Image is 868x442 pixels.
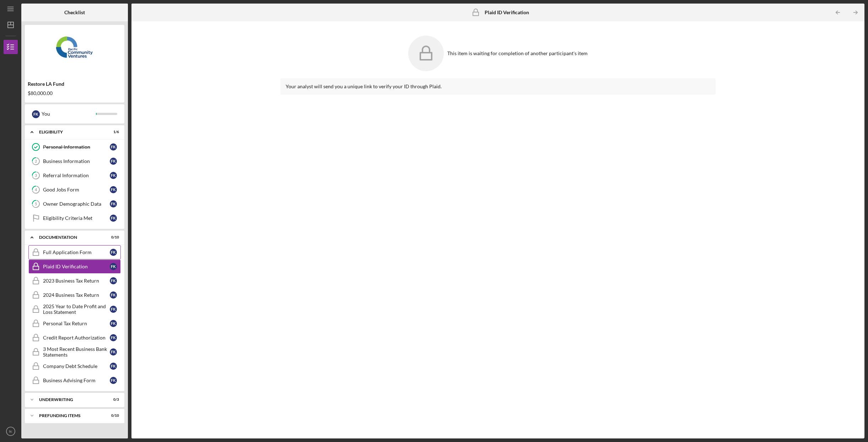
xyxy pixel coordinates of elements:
[43,278,110,284] div: 2023 Business Tax Return
[110,306,117,313] div: f K
[28,288,121,302] a: 2024 Business Tax ReturnfK
[43,264,110,269] div: Plaid ID Verification
[39,130,101,134] div: Eligibility
[106,235,119,240] div: 0 / 10
[28,140,121,154] a: Personal InformationfK
[28,259,121,274] a: Plaid ID VerificationfK
[9,430,12,433] text: fK
[43,201,110,207] div: Owner Demographic Data
[28,81,122,87] div: Restore LA Fund
[42,108,96,120] div: You
[43,144,110,150] div: Personal Information
[110,363,117,370] div: f K
[110,277,117,284] div: f K
[43,292,110,298] div: 2024 Business Tax Return
[35,202,37,206] tspan: 5
[28,211,121,225] a: Eligibility Criteria MetfK
[110,172,117,179] div: f K
[25,28,124,71] img: Product logo
[447,51,588,56] div: This item is waiting for completion of another participant's item
[43,215,110,221] div: Eligibility Criteria Met
[28,168,121,183] a: 3Referral InformationfK
[110,143,117,151] div: f K
[35,159,37,164] tspan: 2
[43,158,110,164] div: Business Information
[35,188,37,192] tspan: 4
[110,377,117,384] div: f K
[64,10,85,15] b: Checklist
[28,316,121,331] a: Personal Tax ReturnfK
[28,302,121,316] a: 2025 Year to Date Profit and Loss StatementfK
[43,363,110,369] div: Company Debt Schedule
[28,373,121,388] a: Business Advising FormfK
[4,424,18,438] button: fK
[110,263,117,270] div: f K
[28,345,121,359] a: 3 Most Recent Business Bank StatementsfK
[43,321,110,326] div: Personal Tax Return
[110,158,117,165] div: f K
[110,215,117,222] div: f K
[286,84,711,89] div: Your analyst will send you a unique link to verify your ID through Plaid.
[43,304,110,315] div: 2025 Year to Date Profit and Loss Statement
[110,249,117,256] div: f K
[43,335,110,341] div: Credit Report Authorization
[43,249,110,255] div: Full Application Form
[110,334,117,341] div: f K
[106,414,119,418] div: 0 / 10
[28,274,121,288] a: 2023 Business Tax ReturnfK
[28,197,121,211] a: 5Owner Demographic DatafK
[28,90,122,96] div: $80,000.00
[106,398,119,402] div: 0 / 3
[28,245,121,259] a: Full Application FormfK
[28,154,121,168] a: 2Business InformationfK
[43,346,110,358] div: 3 Most Recent Business Bank Statements
[110,200,117,207] div: f K
[39,235,101,240] div: Documentation
[106,130,119,134] div: 1 / 6
[28,359,121,373] a: Company Debt SchedulefK
[110,186,117,193] div: f K
[110,348,117,356] div: f K
[39,398,101,402] div: Underwriting
[28,331,121,345] a: Credit Report AuthorizationfK
[110,291,117,299] div: f K
[485,10,529,15] b: Plaid ID Verification
[32,110,40,118] div: f K
[35,173,37,178] tspan: 3
[39,414,101,418] div: Prefunding Items
[110,320,117,327] div: f K
[43,187,110,193] div: Good Jobs Form
[28,183,121,197] a: 4Good Jobs FormfK
[43,173,110,178] div: Referral Information
[43,378,110,383] div: Business Advising Form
